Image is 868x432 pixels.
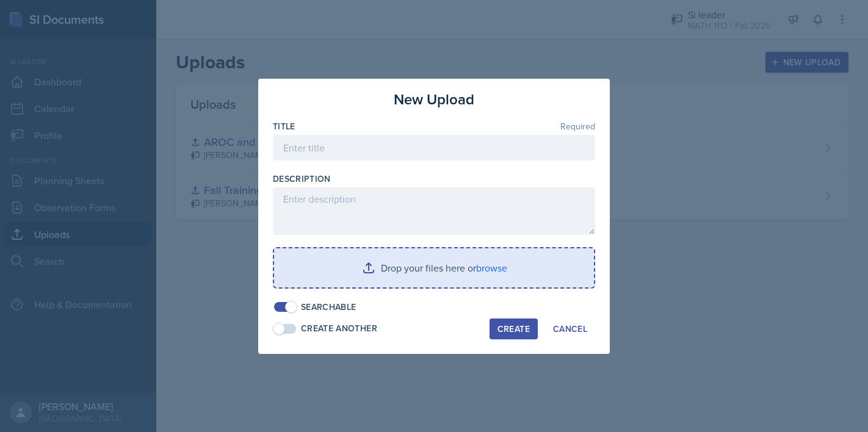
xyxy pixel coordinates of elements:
div: Searchable [301,301,356,314]
div: Cancel [553,324,587,334]
button: Create [490,319,538,339]
input: Enter title [273,135,595,160]
div: Create [497,324,530,334]
button: Cancel [545,319,595,339]
label: Title [273,120,295,132]
span: Required [560,122,595,131]
div: Create Another [301,322,377,335]
label: Description [273,173,331,185]
h3: New Upload [394,88,474,110]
